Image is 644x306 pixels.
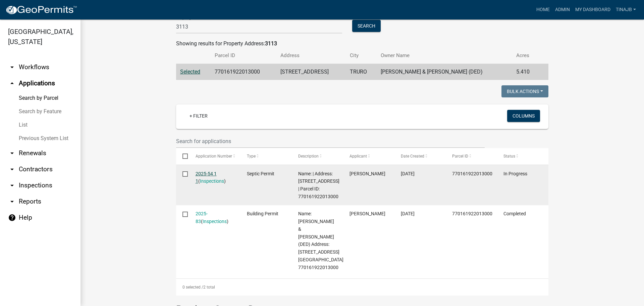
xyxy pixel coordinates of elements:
[401,171,415,176] span: 06/03/2025
[377,64,512,80] td: [PERSON_NAME] & [PERSON_NAME] (DED)
[247,154,256,159] span: Type
[180,69,200,75] a: Selected
[507,110,540,122] button: Columns
[394,148,446,164] datatable-header-cell: Date Created
[350,154,367,159] span: Applicant
[298,211,344,270] span: Name: CUMMINGS, ZACH & MIRANDA (DED) Address: 3113 TERRACE LN Parcel ID: 770161922013000
[446,148,497,164] datatable-header-cell: Parcel ID
[534,3,552,16] a: Home
[401,211,415,216] span: 05/31/2025
[8,63,16,71] i: arrow_drop_down
[292,148,343,164] datatable-header-cell: Description
[573,3,613,16] a: My Dashboard
[377,48,512,63] th: Owner Name
[176,134,485,148] input: Search for applications
[346,64,377,80] td: TRURO
[8,198,16,206] i: arrow_drop_down
[196,210,234,225] div: ( )
[8,149,16,157] i: arrow_drop_down
[503,154,515,159] span: Status
[240,148,291,164] datatable-header-cell: Type
[196,170,234,185] div: ( )
[196,171,217,184] a: 2025-54 1 1
[247,171,274,176] span: Septic Permit
[276,64,346,80] td: [STREET_ADDRESS]
[452,211,492,216] span: 770161922013000
[196,154,232,159] span: Application Number
[298,154,319,159] span: Description
[346,48,377,63] th: City
[512,48,539,63] th: Acres
[200,178,224,184] a: Inspections
[343,148,394,164] datatable-header-cell: Applicant
[176,40,548,48] div: Showing results for Property Address:
[8,181,16,189] i: arrow_drop_down
[8,79,16,87] i: arrow_drop_up
[211,48,276,63] th: Parcel ID
[298,171,339,199] span: Name: | Address: 3113 TERRACE LN | Parcel ID: 770161922013000
[265,40,277,47] strong: 3113
[8,165,16,173] i: arrow_drop_down
[350,171,385,176] span: Miranda Cummings
[497,148,548,164] datatable-header-cell: Status
[552,3,573,16] a: Admin
[211,64,276,80] td: 770161922013000
[182,285,203,290] span: 0 selected /
[184,110,213,122] a: + Filter
[176,148,189,164] datatable-header-cell: Select
[613,3,639,16] a: Tinajb
[8,214,16,222] i: help
[196,211,208,224] a: 2025-83
[503,211,526,216] span: Completed
[401,154,424,159] span: Date Created
[452,171,492,176] span: 770161922013000
[176,279,548,296] div: 2 total
[452,154,468,159] span: Parcel ID
[189,148,240,164] datatable-header-cell: Application Number
[247,211,278,216] span: Building Permit
[276,48,346,63] th: Address
[203,219,227,224] a: Inspections
[352,20,381,32] button: Search
[512,64,539,80] td: 5.410
[501,85,548,97] button: Bulk Actions
[503,171,527,176] span: In Progress
[350,211,385,216] span: Miranda Cummings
